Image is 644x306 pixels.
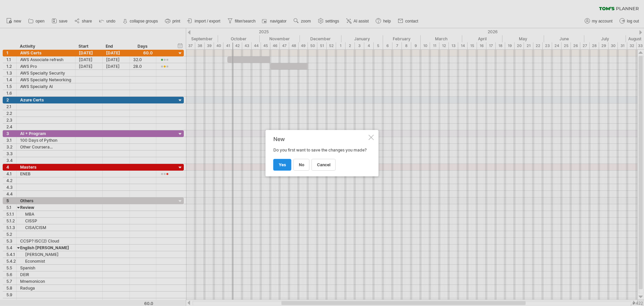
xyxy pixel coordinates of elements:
div: New [273,136,367,142]
span: no [299,162,304,167]
a: cancel [312,159,336,171]
div: Do you first want to save the changes you made? [273,136,367,170]
span: cancel [317,162,330,167]
a: no [293,159,310,171]
span: yes [279,162,286,167]
a: yes [273,159,291,171]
